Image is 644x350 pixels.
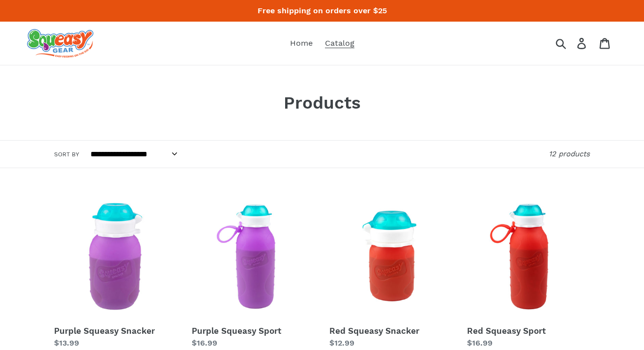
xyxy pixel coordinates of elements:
img: squeasy gear snacker portable food pouch [27,29,93,58]
span: Home [290,38,313,48]
span: Products [284,92,361,113]
span: Catalog [325,38,354,48]
a: Home [285,36,318,51]
span: 12 products [549,149,590,158]
a: Catalog [320,36,359,51]
label: Sort by [54,150,79,159]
